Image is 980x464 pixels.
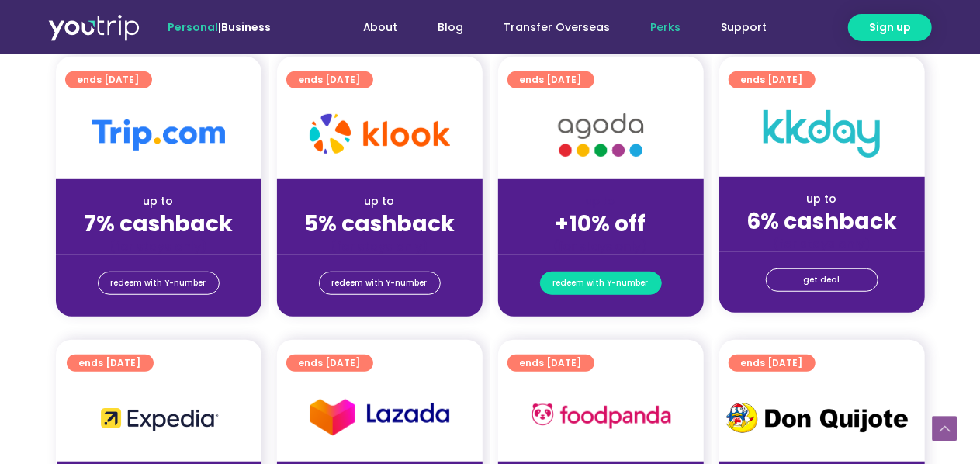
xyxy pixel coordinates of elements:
[631,13,701,42] a: Perks
[553,272,649,294] span: redeem with Y-number
[79,355,141,372] span: ends [DATE]
[319,272,441,295] a: redeem with Y-number
[418,13,484,42] a: Blog
[507,355,594,372] a: ends [DATE]
[304,209,455,239] strong: 5% cashback
[286,71,373,88] a: ends [DATE]
[289,193,470,209] div: up to
[746,206,897,237] strong: 6% cashback
[84,209,233,239] strong: 7% cashback
[68,238,249,255] div: (for stays only)
[111,272,206,294] span: redeem with Y-number
[741,355,803,372] span: ends [DATE]
[741,71,803,88] span: ends [DATE]
[168,19,218,35] span: Personal
[168,19,271,35] span: |
[98,272,220,295] a: redeem with Y-number
[804,269,840,291] span: get deal
[299,71,361,88] span: ends [DATE]
[587,193,615,209] span: up to
[556,209,646,239] strong: +10% off
[520,71,582,88] span: ends [DATE]
[766,268,878,292] a: get deal
[869,19,911,36] span: Sign up
[729,71,816,88] a: ends [DATE]
[484,13,631,42] a: Transfer Overseas
[289,238,470,255] div: (for stays only)
[729,355,816,372] a: ends [DATE]
[286,355,373,372] a: ends [DATE]
[68,193,249,209] div: up to
[540,272,662,295] a: redeem with Y-number
[332,272,428,294] span: redeem with Y-number
[507,71,594,88] a: ends [DATE]
[313,13,788,42] nav: Menu
[221,19,271,35] a: Business
[78,71,140,88] span: ends [DATE]
[65,71,152,88] a: ends [DATE]
[732,236,912,252] div: (for stays only)
[511,238,691,255] div: (for stays only)
[343,13,418,42] a: About
[520,355,582,372] span: ends [DATE]
[299,355,361,372] span: ends [DATE]
[732,191,912,207] div: up to
[701,13,788,42] a: Support
[67,355,154,372] a: ends [DATE]
[848,14,932,41] a: Sign up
